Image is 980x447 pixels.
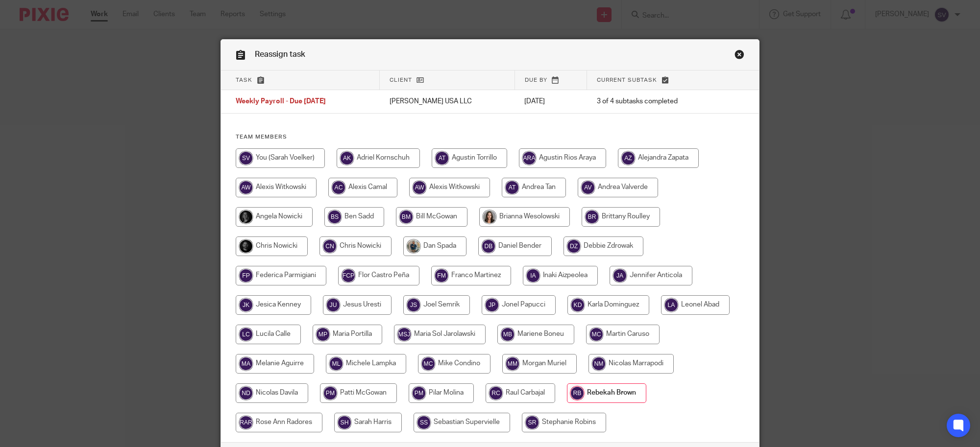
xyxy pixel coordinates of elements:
td: 3 of 4 subtasks completed [587,90,720,114]
a: Close this dialog window [735,49,744,63]
p: [PERSON_NAME] USA LLC [390,96,505,106]
h4: Team members [236,133,744,141]
span: Reassign task [255,50,305,58]
span: Due by [525,77,547,83]
span: Current subtask [597,77,657,83]
span: Weekly Payroll - Due [DATE] [236,98,326,105]
span: Client [390,77,412,83]
span: Task [236,77,252,83]
p: [DATE] [524,96,577,106]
